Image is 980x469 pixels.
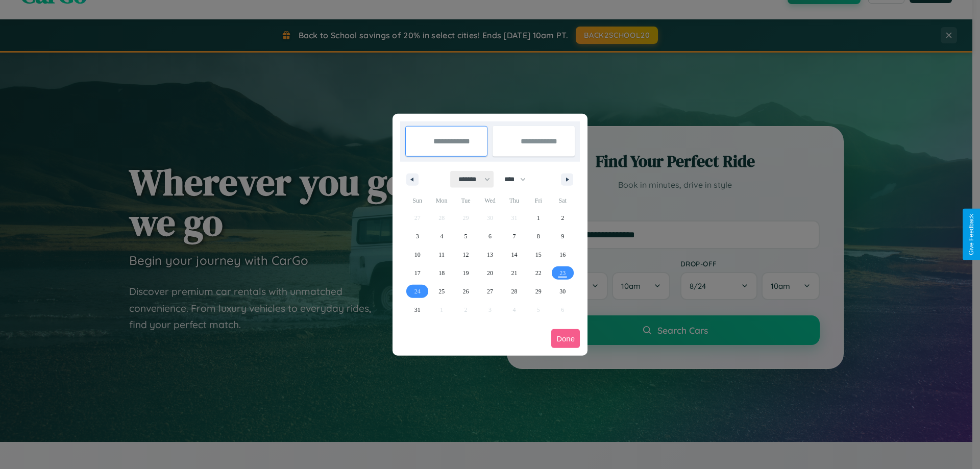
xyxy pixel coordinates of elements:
[463,264,469,282] span: 19
[463,245,469,264] span: 12
[535,264,542,282] span: 22
[405,192,429,209] span: Sun
[526,245,550,264] button: 15
[454,282,478,301] button: 26
[405,264,429,282] button: 17
[405,227,429,245] button: 3
[478,192,502,209] span: Wed
[559,282,566,301] span: 30
[405,301,429,319] button: 31
[478,282,502,301] button: 27
[429,282,453,301] button: 25
[526,192,550,209] span: Fri
[478,245,502,264] button: 13
[454,245,478,264] button: 12
[511,264,517,282] span: 21
[454,192,478,209] span: Tue
[454,227,478,245] button: 5
[438,245,445,264] span: 11
[511,245,517,264] span: 14
[551,245,575,264] button: 16
[429,192,453,209] span: Mon
[440,227,443,245] span: 4
[438,264,445,282] span: 18
[487,264,493,282] span: 20
[502,245,526,264] button: 14
[535,245,542,264] span: 15
[551,227,575,245] button: 9
[416,227,419,245] span: 3
[405,282,429,301] button: 24
[526,282,550,301] button: 29
[561,227,564,245] span: 9
[488,227,492,245] span: 6
[502,192,526,209] span: Thu
[561,209,564,227] span: 2
[537,227,540,245] span: 8
[526,209,550,227] button: 1
[464,227,468,245] span: 5
[414,282,421,301] span: 24
[405,245,429,264] button: 10
[551,264,575,282] button: 23
[502,282,526,301] button: 28
[429,227,453,245] button: 4
[478,264,502,282] button: 20
[414,301,421,319] span: 31
[535,282,542,301] span: 29
[438,282,445,301] span: 25
[968,214,975,255] div: Give Feedback
[537,209,540,227] span: 1
[414,245,421,264] span: 10
[526,227,550,245] button: 8
[511,282,517,301] span: 28
[429,245,453,264] button: 11
[487,245,493,264] span: 13
[414,264,421,282] span: 17
[559,245,566,264] span: 16
[478,227,502,245] button: 6
[463,282,469,301] span: 26
[551,209,575,227] button: 2
[502,264,526,282] button: 21
[502,227,526,245] button: 7
[454,264,478,282] button: 19
[487,282,493,301] span: 27
[551,282,575,301] button: 30
[559,264,566,282] span: 23
[551,192,575,209] span: Sat
[512,227,516,245] span: 7
[429,264,453,282] button: 18
[551,329,580,348] button: Done
[526,264,550,282] button: 22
